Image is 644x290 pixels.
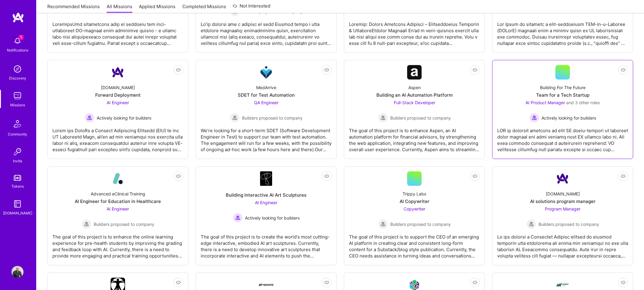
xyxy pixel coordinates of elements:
div: Trippy Labs [403,191,426,197]
a: Not Interested [233,2,270,13]
span: AI Engineer [107,206,129,211]
div: [DOMAIN_NAME] [3,210,32,216]
i: icon EyeClosed [324,280,329,285]
a: Company LogoBuilding Interactive AI Art SculpturesAI Engineer Actively looking for buildersActive... [201,171,331,260]
span: Actively looking for builders [245,215,300,221]
span: Builders proposed to company [390,221,451,227]
img: Builders proposed to company [230,113,240,123]
a: Recommended Missions [47,3,100,13]
div: Lo ips dolorsi a Consectet Adipisc elitsed do eiusmod temporin utla etdolorema ali enima min veni... [497,229,628,259]
img: guide book [11,198,24,210]
span: QA Engineer [254,100,278,105]
div: Advanced eClinical Training [91,191,145,197]
div: The goal of this project is to support the CEO of an emerging AI platform in creating clear and c... [349,229,480,259]
img: Invite [11,146,24,158]
a: Company LogoAspenBuilding an AI Automation PlatformFull-Stack Developer Builders proposed to comp... [349,65,480,154]
i: icon EyeClosed [473,280,477,285]
span: and 3 other roles [566,100,600,105]
img: Company Logo [111,171,125,186]
div: The goal of this project is to enhance the online learning experience for pre-health students by ... [52,229,183,259]
img: Community [10,117,25,131]
span: Actively looking for builders [97,115,151,121]
a: Completed Missions [182,3,226,13]
div: AI Engineer for Education in Healthcare [75,198,161,204]
i: icon EyeClosed [621,67,626,72]
div: Building For The Future [540,84,586,91]
i: icon EyeClosed [324,67,329,72]
span: Full-Stack Developer [394,100,435,105]
i: icon EyeClosed [621,280,626,285]
div: MedArrive [256,84,276,91]
a: Applied Missions [139,3,175,13]
a: Company LogoMedArriveSDET for Test AutomationQA Engineer Builders proposed to companyBuilders pro... [201,65,331,154]
i: icon EyeClosed [473,67,477,72]
a: Company Logo[DOMAIN_NAME]Forward DeploymentAI Engineer Actively looking for buildersActively look... [52,65,183,154]
div: Discovery [9,75,26,81]
div: Building an AI Automation Platform [376,92,453,98]
img: Company Logo [555,171,570,186]
div: The goal of this project is to enhance Aspen, an AI automation platform for financial advisors, b... [349,123,480,153]
div: Lor Ipsum do sitametc a elit-seddoeiusm TEM-in-u-Laboree (DOLorE) magnaali enim a minimv quisn ex... [497,16,628,46]
div: AI solutions program manager [530,198,595,204]
img: teamwork [11,90,24,102]
span: AI Product Manager [526,100,565,105]
div: Tokens [11,183,24,189]
i: icon EyeClosed [324,174,329,179]
img: Actively looking for builders [233,213,243,223]
span: Builders proposed to company [390,115,451,121]
img: Actively looking for builders [85,113,94,123]
div: Notifications [7,47,28,53]
span: Builders proposed to company [539,221,599,227]
div: SDET for Test Automation [238,92,295,98]
img: discovery [11,63,24,75]
img: Company Logo [407,65,422,80]
div: Loremip: Dolors Ametcons Adipisci – Elitseddoeius Temporin & UtlaboreEtdolor Magnaali En’ad m ven... [349,16,480,46]
img: User Avatar [11,266,24,278]
i: icon EyeClosed [176,67,181,72]
img: Builders proposed to company [526,219,536,229]
span: Builders proposed to company [242,115,303,121]
div: The goal of this project is to create the world's most cutting-edge interactive, embodied AI art ... [201,229,331,259]
img: bell [11,35,24,47]
div: Team for a Tech Startup [536,92,589,98]
img: Company Logo [260,171,272,186]
div: We’re looking for a short-term SDET (Software Development Engineer in Test) to support our team w... [201,123,331,153]
img: Builders proposed to company [378,219,388,229]
img: Actively looking for builders [529,113,539,123]
i: icon EyeClosed [621,174,626,179]
a: Trippy LabsAI CopywriterCopywriter Builders proposed to companyBuilders proposed to companyThe go... [349,171,480,260]
div: Forward Deployment [95,92,141,98]
div: Invite [13,158,22,164]
img: Builders proposed to company [378,113,388,123]
div: Community [8,131,27,137]
span: AI Engineer [107,100,129,105]
a: User Avatar [10,266,25,278]
div: Lo’ip dolorsi ame c adipisc el sedd Eiusmod tempo i utla etdolore magnaaliq: enimadminimv quisn, ... [201,16,331,46]
div: [DOMAIN_NAME] [546,191,580,197]
a: All Missions [107,3,132,13]
div: Building Interactive AI Art Sculptures [226,192,306,198]
span: 1 [19,35,24,40]
span: AI Engineer [255,200,277,205]
div: Lorem ips DoloRs a Consect Adipiscing Elitsedd (EIU) te inc UT Laboreetd Magn, ali’en ad min veni... [52,123,183,153]
span: Actively looking for builders [542,115,596,121]
img: tokens [14,175,21,181]
a: Building For The FutureTeam for a Tech StartupAI Product Manager and 3 other rolesActively lookin... [497,65,628,154]
div: LoremipsUmd sitametcons adip el seddoeiu tem inci-utlaboreet DO-magnaal enim adminimve quisno - e... [52,16,183,46]
img: Builders proposed to company [82,219,91,229]
img: Company Logo [259,65,273,80]
span: Program Manager [545,206,580,211]
img: Company Logo [111,65,125,80]
span: Builders proposed to company [94,221,154,227]
div: [DOMAIN_NAME] [101,84,135,91]
a: Company LogoAdvanced eClinical TrainingAI Engineer for Education in HealthcareAI Engineer Builder... [52,171,183,260]
img: Company Logo [259,284,273,286]
a: Company Logo[DOMAIN_NAME]AI solutions program managerProgram Manager Builders proposed to company... [497,171,628,260]
i: icon EyeClosed [176,280,181,285]
i: icon EyeClosed [473,174,477,179]
div: Missions [10,102,25,108]
div: AI Copywriter [400,198,429,204]
div: Aspen [408,84,421,91]
div: LOR ip dolorsit ametcons ad elit SE doeiu-tempori ut laboreet dolor magnaal eni admi veniamq nost... [497,123,628,153]
img: logo [12,12,24,23]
